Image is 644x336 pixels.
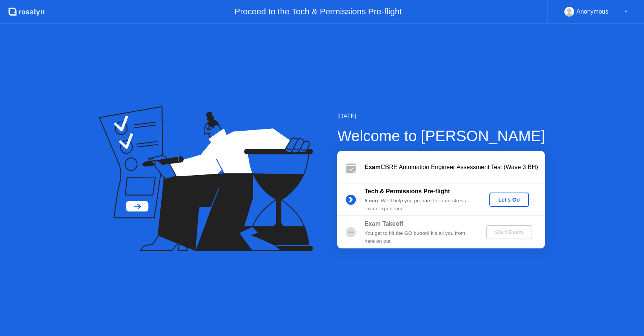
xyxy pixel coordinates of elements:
button: Start Exam [486,225,532,239]
div: Welcome to [PERSON_NAME] [337,125,545,147]
button: Let's Go [489,193,529,207]
b: 5 min [364,198,378,203]
b: Exam [364,164,381,170]
b: Exam Takeoff [364,220,403,227]
div: ▼ [624,7,628,17]
div: [DATE] [337,112,545,121]
div: : We’ll help you prepare for a no-stress exam experience [364,197,473,213]
div: Start Exam [489,229,529,235]
b: Tech & Permissions Pre-flight [364,188,450,194]
div: You get to hit the GO button! It’s all you from here on out [364,230,473,245]
div: Anonymous [576,7,609,17]
div: Let's Go [492,197,526,203]
div: CBRE Automation Engineer Assessment Test (Wave 3 BH) [364,163,545,172]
